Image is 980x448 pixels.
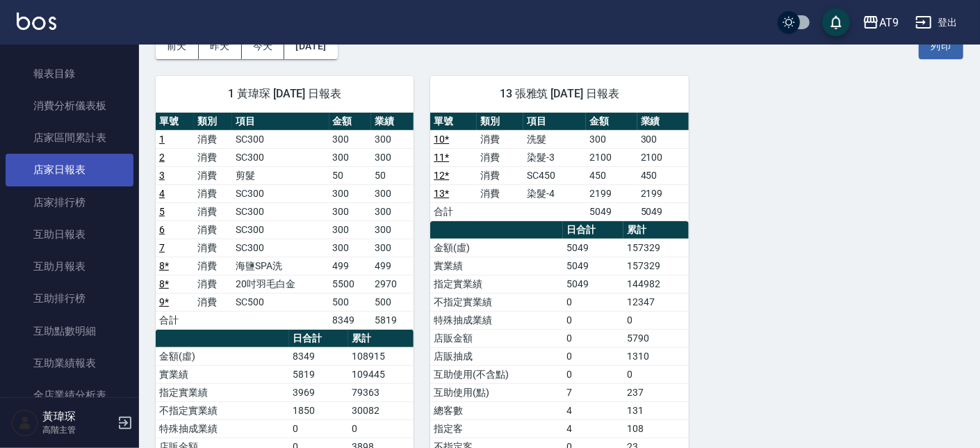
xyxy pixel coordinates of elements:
td: SC300 [232,148,329,166]
td: 5049 [637,202,689,221]
td: 特殊抽成業績 [156,419,289,438]
td: 157329 [623,257,689,275]
td: 300 [371,130,414,148]
th: 單號 [430,113,477,131]
td: 0 [623,365,689,383]
td: 5049 [586,202,637,221]
td: 50 [329,166,372,184]
td: 1850 [289,401,348,419]
td: 洗髮 [523,130,586,148]
td: 0 [289,419,348,438]
td: 5049 [563,275,623,293]
button: 登出 [910,10,963,35]
td: SC300 [232,202,329,221]
a: 2 [159,152,165,163]
td: 合計 [430,202,477,221]
a: 6 [159,224,165,235]
th: 金額 [586,113,637,131]
table: a dense table [156,113,414,330]
td: 50 [371,166,414,184]
td: 300 [371,148,414,166]
a: 報表目錄 [6,58,133,90]
th: 項目 [232,113,329,131]
td: 指定實業績 [156,383,289,401]
table: a dense table [430,113,688,221]
a: 7 [159,242,165,253]
td: 互助使用(不含點) [430,365,563,383]
td: 0 [563,329,623,347]
td: 5819 [371,311,414,329]
td: 499 [371,257,414,275]
td: 79363 [348,383,414,401]
div: AT9 [879,14,899,31]
a: 消費分析儀表板 [6,90,133,122]
td: 5049 [563,239,623,257]
td: 300 [329,239,372,257]
td: 5049 [563,257,623,275]
button: 今天 [242,33,285,59]
td: 300 [329,130,372,148]
td: 300 [329,221,372,239]
td: 特殊抽成業績 [430,311,563,329]
td: 不指定實業績 [430,293,563,311]
a: 互助月報表 [6,250,133,282]
td: 染髮-4 [523,184,586,202]
th: 日合計 [289,330,348,348]
th: 類別 [477,113,523,131]
h5: 黃瑋琛 [42,410,113,424]
td: 海鹽SPA洗 [232,257,329,275]
th: 單號 [156,113,194,131]
td: 5500 [329,275,372,293]
td: 1310 [623,347,689,365]
button: 列印 [919,33,963,59]
td: 300 [637,130,689,148]
img: Person [11,409,39,437]
button: [DATE] [284,33,337,59]
td: 消費 [194,202,232,221]
td: 金額(虛) [156,347,289,365]
td: 2100 [586,148,637,166]
td: 300 [371,239,414,257]
td: 消費 [194,166,232,184]
td: 30082 [348,401,414,419]
td: 消費 [194,239,232,257]
td: 消費 [194,275,232,293]
td: SC300 [232,239,329,257]
td: 實業績 [430,257,563,275]
a: 店家日報表 [6,154,133,186]
td: 144982 [623,275,689,293]
td: 2970 [371,275,414,293]
td: 300 [586,130,637,148]
button: AT9 [857,8,904,37]
td: 157329 [623,239,689,257]
td: 總客數 [430,401,563,419]
td: 消費 [477,130,523,148]
td: 互助使用(點) [430,383,563,401]
td: 合計 [156,311,194,329]
td: 金額(虛) [430,239,563,257]
td: 0 [623,311,689,329]
td: 237 [623,383,689,401]
td: 450 [637,166,689,184]
td: 指定客 [430,419,563,438]
td: 消費 [477,148,523,166]
td: 499 [329,257,372,275]
td: 0 [348,419,414,438]
td: 8349 [289,347,348,365]
td: SC300 [232,184,329,202]
td: 4 [563,419,623,438]
a: 互助排行榜 [6,282,133,314]
td: 20吋羽毛白金 [232,275,329,293]
a: 互助業績報表 [6,347,133,379]
td: 2199 [637,184,689,202]
th: 累計 [348,330,414,348]
td: 12347 [623,293,689,311]
td: 300 [329,184,372,202]
a: 全店業績分析表 [6,379,133,411]
td: 消費 [194,130,232,148]
td: 消費 [194,221,232,239]
td: 消費 [194,257,232,275]
span: 1 黃瑋琛 [DATE] 日報表 [172,87,397,101]
td: 2199 [586,184,637,202]
td: 7 [563,383,623,401]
